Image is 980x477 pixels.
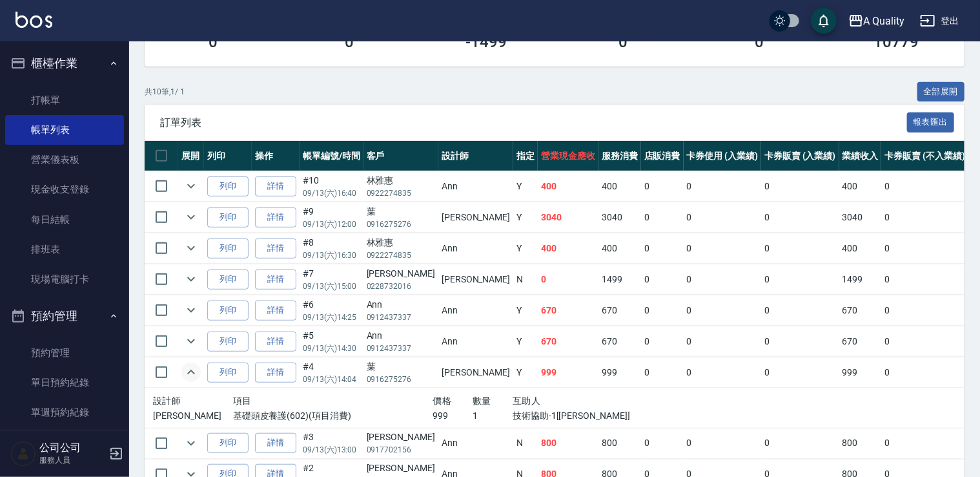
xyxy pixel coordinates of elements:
td: 0 [881,171,968,202]
td: 999 [598,357,641,388]
td: 0 [761,357,839,388]
button: expand row [181,301,201,320]
td: 0 [761,264,839,295]
td: 0 [641,357,684,388]
div: [PERSON_NAME] [367,430,435,444]
p: 0228732016 [367,281,435,292]
td: 670 [538,326,598,357]
td: Ann [438,295,513,326]
td: Y [513,357,538,388]
p: 09/13 (六) 16:40 [303,187,360,199]
p: 服務人員 [39,454,105,466]
th: 服務消費 [598,141,641,171]
a: 報表匯出 [907,116,955,128]
th: 帳單編號/時間 [300,141,363,171]
button: expand row [181,207,201,227]
td: 0 [684,233,762,264]
p: 0912437337 [367,312,435,323]
p: 09/13 (六) 16:30 [303,249,360,261]
div: 葉 [367,205,435,218]
td: #9 [300,202,363,233]
td: 0 [641,233,684,264]
button: 列印 [207,363,249,383]
div: Ann [367,298,435,312]
td: 670 [839,326,882,357]
td: [PERSON_NAME] [438,202,513,233]
th: 營業現金應收 [538,141,598,171]
button: 列印 [207,301,249,321]
button: 列印 [207,332,249,352]
td: 999 [538,357,598,388]
td: 3040 [839,202,882,233]
p: 09/13 (六) 15:00 [303,281,360,292]
td: #3 [300,428,363,458]
td: 670 [598,326,641,357]
td: [PERSON_NAME] [438,264,513,295]
h3: 0 [209,33,218,51]
td: N [513,428,538,458]
button: expand row [181,270,201,289]
th: 展開 [178,141,204,171]
button: 列印 [207,207,249,228]
a: 詳情 [255,332,296,352]
td: 0 [641,171,684,202]
p: 0917702156 [367,444,435,456]
td: 400 [839,171,882,202]
p: 09/13 (六) 14:04 [303,374,360,385]
button: expand row [181,238,201,258]
td: 0 [761,326,839,357]
a: 詳情 [255,301,296,321]
div: Ann [367,329,435,343]
div: [PERSON_NAME] [367,267,435,281]
a: 營業儀表板 [5,145,124,175]
h3: 0 [755,33,764,51]
a: 排班表 [5,235,124,264]
td: Y [513,295,538,326]
p: 999 [433,409,473,423]
td: Y [513,171,538,202]
td: 0 [881,202,968,233]
td: 0 [641,295,684,326]
h3: 0 [618,33,628,51]
a: 預約管理 [5,338,124,368]
a: 詳情 [255,270,296,290]
td: N [513,264,538,295]
td: 800 [598,428,641,458]
div: 林雅惠 [367,174,435,187]
button: expand row [181,176,201,196]
th: 卡券販賣 (入業績) [761,141,839,171]
span: 數量 [473,396,491,406]
span: 設計師 [153,396,181,406]
th: 操作 [252,141,300,171]
p: 0916275276 [367,218,435,230]
td: 0 [684,357,762,388]
td: 3040 [598,202,641,233]
button: expand row [181,363,201,382]
td: 0 [684,326,762,357]
button: 列印 [207,433,249,453]
td: 0 [761,202,839,233]
th: 業績收入 [839,141,882,171]
th: 店販消費 [641,141,684,171]
td: Y [513,326,538,357]
img: Logo [15,12,52,28]
button: 登出 [915,9,965,33]
td: #6 [300,295,363,326]
div: A Quality [864,13,905,29]
button: 預約管理 [5,299,124,333]
td: #5 [300,326,363,357]
td: 800 [538,428,598,458]
p: 0912437337 [367,343,435,354]
td: Ann [438,326,513,357]
td: Ann [438,233,513,264]
td: 0 [684,428,762,458]
td: #8 [300,233,363,264]
button: 櫃檯作業 [5,47,124,80]
span: 項目 [233,396,252,406]
button: 報表匯出 [907,112,955,132]
button: 全部展開 [917,82,965,102]
td: 670 [839,295,882,326]
img: Person [10,441,36,467]
a: 詳情 [255,238,296,259]
th: 指定 [513,141,538,171]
